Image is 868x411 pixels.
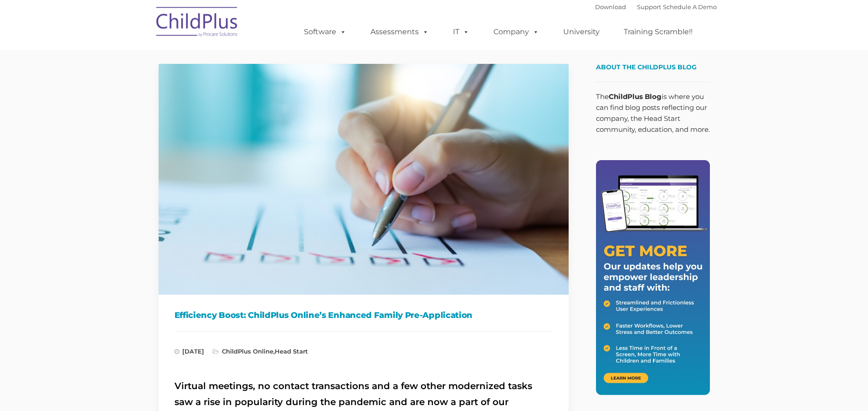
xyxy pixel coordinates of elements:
a: ChildPlus Online [222,348,273,355]
span: [DATE] [175,348,204,355]
a: Download [595,3,626,10]
img: Get More - Our updates help you empower leadership and staff. [596,160,710,395]
a: Company [484,23,548,41]
a: Support [637,3,661,10]
a: Head Start [275,348,308,355]
a: University [554,23,609,41]
p: The is where you can find blog posts reflecting our company, the Head Start community, education,... [596,91,710,135]
a: IT [444,23,478,41]
strong: ChildPlus Blog [609,92,662,101]
h1: Efficiency Boost: ChildPlus Online’s Enhanced Family Pre-Application [175,308,553,322]
img: ChildPlus by Procare Solutions [152,0,243,46]
a: Software [295,23,355,41]
a: Assessments [361,23,438,41]
a: Training Scramble!! [615,23,702,41]
span: About the ChildPlus Blog [596,63,697,71]
a: Schedule A Demo [663,3,717,10]
font: | [595,3,717,10]
span: , [213,348,308,355]
img: Efficiency Boost: ChildPlus Online's Enhanced Family Pre-Application Process - Streamlining Appli... [159,64,569,295]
